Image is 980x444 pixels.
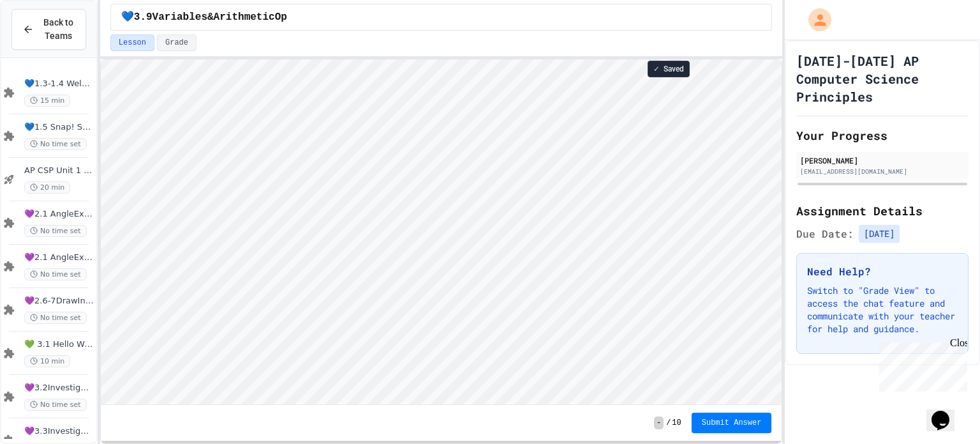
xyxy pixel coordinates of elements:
button: Back to Teams [11,9,86,50]
h1: [DATE]-[DATE] AP Computer Science Principles [796,52,969,105]
h3: Need Help? [807,264,958,279]
span: 10 [672,418,681,428]
span: - [654,417,664,429]
span: [DATE] [859,225,900,243]
button: Lesson [110,34,154,51]
p: Switch to "Grade View" to access the chat feature and communicate with your teacher for help and ... [807,284,958,335]
span: 💚 3.1 Hello World [24,339,94,350]
div: [PERSON_NAME] [800,155,965,166]
iframe: chat widget [926,393,967,431]
iframe: chat widget [874,337,967,392]
span: 10 min [24,355,70,367]
span: No time set [24,268,87,280]
span: 💙3.9Variables&ArithmeticOp [121,10,287,25]
div: [EMAIL_ADDRESS][DOMAIN_NAME] [800,167,965,176]
span: Back to Teams [41,16,75,43]
span: Submit Answer [702,418,762,428]
span: AP CSP Unit 1 Review [24,165,94,176]
button: Grade [157,34,197,51]
iframe: Snap! Programming Environment [101,59,782,404]
span: 15 min [24,95,70,107]
span: 💙1.5 Snap! ScavengerHunt [24,122,94,133]
span: 20 min [24,181,70,194]
span: 💜3.2InvestigateCreateVars [24,383,94,394]
span: 💜2.1 AngleExperiments1 [24,209,94,220]
h2: Your Progress [796,126,969,144]
span: No time set [24,399,87,411]
span: Saved [664,64,684,74]
span: ✓ [653,64,660,74]
span: Due Date: [796,226,854,241]
span: No time set [24,225,87,237]
button: Submit Answer [692,413,772,433]
div: My Account [795,5,835,34]
span: / [666,418,671,428]
span: No time set [24,138,87,150]
span: 💜2.6-7DrawInternet [24,296,94,307]
span: 💙1.3-1.4 WelcometoSnap! [24,79,94,89]
h2: Assignment Details [796,202,969,220]
span: 💜3.3InvestigateCreateVars(A:GraphOrg) [24,426,94,437]
div: Chat with us now!Close [5,5,88,81]
span: 💜2.1 AngleExperiments2 [24,252,94,263]
span: No time set [24,312,87,324]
